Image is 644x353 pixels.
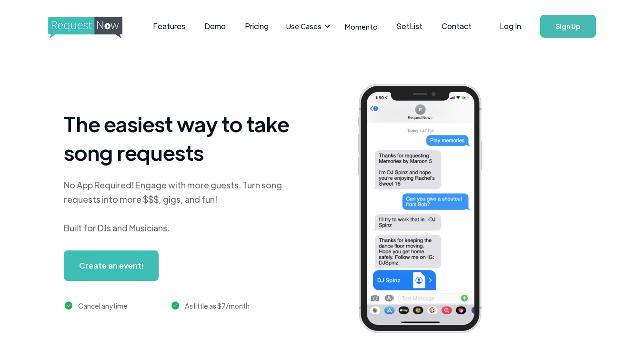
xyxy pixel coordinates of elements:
img: contact card example [486,324,588,353]
img: venmo screenshot [486,294,588,323]
div: Use Cases [281,11,333,41]
a: Log In [490,10,531,43]
img: green checkmark [65,301,73,310]
a: Sign Up [540,15,596,38]
a: Momento [335,12,387,41]
div: No App Required! Engage with more guests. Turn song requests into more $$$, gigs, and fun! Built ... [64,178,302,235]
a: Features [143,11,195,41]
a: SetList [387,11,432,41]
a: Pricing [235,11,278,41]
a: home [48,17,120,36]
a: Demo [195,11,235,41]
img: requestnow logo [48,17,140,39]
img: green checkmark [171,301,180,310]
div: As little as $7/month [185,300,250,311]
div: Use Cases [286,21,322,31]
div: Cancel anytime [78,300,128,311]
img: iphone screenshot [347,77,508,343]
a: Create an event! [64,250,159,281]
h1: The easiest way to take song requests [64,109,302,166]
a: Contact [432,11,481,41]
